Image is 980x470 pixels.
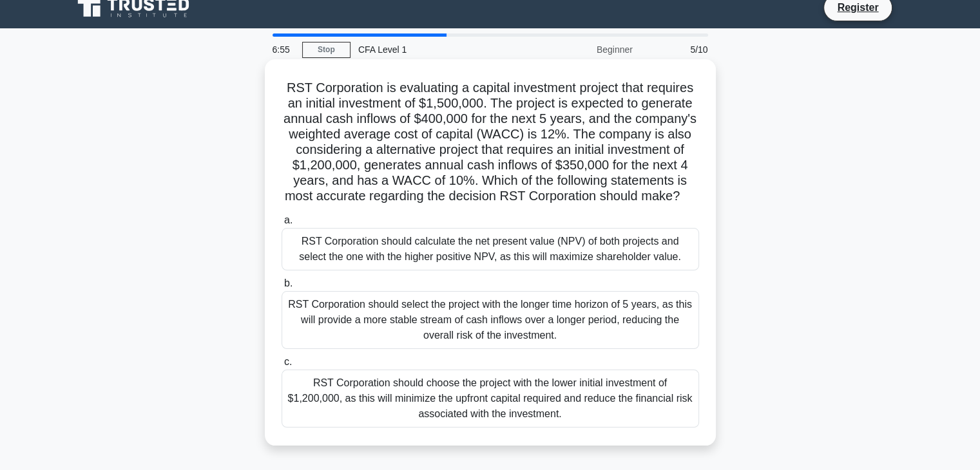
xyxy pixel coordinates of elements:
[528,37,640,62] div: Beginner
[282,370,699,428] div: RST Corporation should choose the project with the lower initial investment of $1,200,000, as thi...
[640,37,716,62] div: 5/10
[280,80,700,205] h5: RST Corporation is evaluating a capital investment project that requires an initial investment of...
[284,214,293,225] span: a.
[284,356,292,367] span: c.
[302,42,351,58] a: Stop
[284,277,293,288] span: b.
[265,37,302,62] div: 6:55
[351,37,528,62] div: CFA Level 1
[282,228,699,270] div: RST Corporation should calculate the net present value (NPV) of both projects and select the one ...
[282,291,699,349] div: RST Corporation should select the project with the longer time horizon of 5 years, as this will p...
